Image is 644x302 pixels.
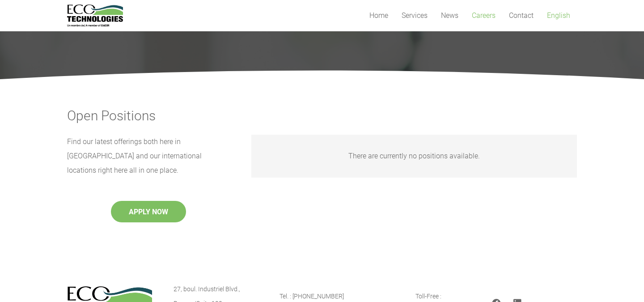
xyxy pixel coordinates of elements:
[547,11,570,20] span: English
[441,11,458,20] span: News
[369,11,388,20] span: Home
[67,4,123,27] a: logo_EcoTech_ASDR_RGB
[251,135,577,178] div: There are currently no positions available.
[111,201,186,222] button: APPLY NOW
[67,135,230,178] p: Find our latest offerings both here in [GEOGRAPHIC_DATA] and our international locations right he...
[402,11,428,20] span: Services
[509,11,534,20] span: Contact
[67,108,577,124] h3: Open Positions
[472,11,496,20] span: Careers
